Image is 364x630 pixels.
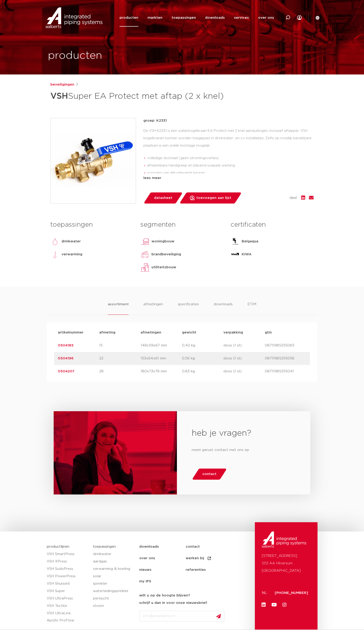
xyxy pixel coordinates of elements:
[242,252,252,257] p: KIWA
[50,250,60,259] img: verwarming
[247,302,256,315] li: ETIM
[99,330,141,335] p: afmeting
[47,595,88,602] a: VSH UltraPress
[182,343,223,348] p: 0,42 kg
[50,89,224,103] h1: Super EA Protect met aftap (2 x knel)
[139,553,186,564] a: over ons
[290,195,297,201] span: deel:
[47,580,88,587] a: VSH Shurjoint
[62,239,81,244] p: drinkwater
[140,263,150,272] img: utiliteitsbouw
[47,587,88,595] a: VSH Super
[186,541,232,553] a: contact
[192,446,296,454] p: neem gerust contact met ons op
[93,595,135,602] a: perslucht
[120,9,138,27] a: producten
[47,602,88,610] a: VSH Tectite
[139,541,186,553] a: downloads
[99,343,141,348] p: 15
[93,545,116,548] a: toepassingen
[140,237,150,246] img: woningbouw
[120,9,274,27] nav: Menu
[231,237,240,246] img: Belgaqua
[47,617,88,624] a: Apollo ProFlow
[50,82,74,87] a: beveiligingen
[47,610,88,617] a: VSH UltraLine
[151,239,174,244] p: woningbouw
[143,302,163,315] li: afmetingen
[223,343,265,348] p: doos (1 st)
[51,118,136,203] img: Product Image for VSH Super EA Protect met aftap (2 x knel)
[93,602,135,610] a: stoom
[139,611,225,621] input: info@emailadres.nl
[182,356,223,361] p: 0,56 kg
[147,162,314,169] li: afneembare handgreep en blijvend soepele werking
[234,9,249,27] a: services
[242,239,258,244] p: Belgaqua
[50,92,68,100] strong: VSH
[192,428,296,439] h2: heb je vragen?
[140,220,223,229] h3: segmenten
[265,356,306,361] p: 08711985255058
[47,550,88,558] a: VSH SmartPress
[50,220,133,229] h3: toepassingen
[93,550,135,558] a: drinkwater
[223,369,265,374] p: doos (1 st)
[58,370,74,373] a: 0504207
[143,175,314,181] div: lees meer
[147,169,314,177] li: voorzien van alle relevante keuren
[182,369,223,374] p: 0,83 kg
[99,356,141,361] p: 22
[148,9,162,27] a: markten
[223,356,265,361] p: doos (1 st)
[58,357,74,360] a: 0504196
[47,573,88,580] a: VSH PowerPress
[58,330,99,335] p: artikelnummer
[141,356,182,361] p: 153x64x61 mm
[58,344,74,347] a: 0504185
[93,580,135,587] a: sprinkler
[143,118,314,124] p: groep: K2331
[139,576,186,587] a: my IPS
[139,601,208,605] strong: schrijf u dan in voor onze nieuwsbrief.
[141,330,182,335] p: afmetingen
[214,302,233,315] li: downloads
[147,154,314,162] li: volledige doorlaat (geen stromingsverlies)
[141,369,182,374] p: 180x73x78 mm
[205,9,225,27] a: downloads
[275,591,308,595] a: [PHONE_NUMBER]
[231,220,314,229] h3: certificaten
[47,545,69,548] a: productlijnen
[178,302,199,315] li: specificaties
[99,369,141,374] p: 28
[265,369,306,374] p: 08711985255041
[143,127,314,173] div: De VSH K2331 is een waterkogelkraan EA Protect met 2 knel aansluitingen, inclusief aftapper. VSH ...
[93,558,135,565] a: aardgas
[186,553,232,564] a: werken bij
[50,237,60,246] img: drinkwater
[196,194,231,202] span: toevoegen aan lijst
[47,558,88,565] a: VSH XPress
[192,469,227,480] a: contact
[262,589,269,597] p: NL:
[141,343,182,348] p: 148x59x67 mm
[143,192,183,204] a: datasheet
[182,330,223,335] p: gewicht
[262,552,310,574] p: [STREET_ADDRESS] 1212 AA Hilversum [GEOGRAPHIC_DATA]
[172,9,196,27] a: toepassingen
[186,564,232,576] a: referenties
[139,541,253,587] nav: Menu
[93,565,135,573] a: verwarming & koeling
[48,48,102,63] h1: producten
[265,343,306,348] p: 08711985255065
[223,330,265,335] p: verpakking
[151,265,176,270] p: utiliteitsbouw
[47,565,88,573] a: VSH SudoPress
[140,250,150,259] img: brandbeveiliging
[154,194,172,202] span: datasheet
[231,250,240,259] img: KIWA
[265,330,306,335] p: gtin
[62,252,82,257] p: verwarming
[202,470,216,478] span: contact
